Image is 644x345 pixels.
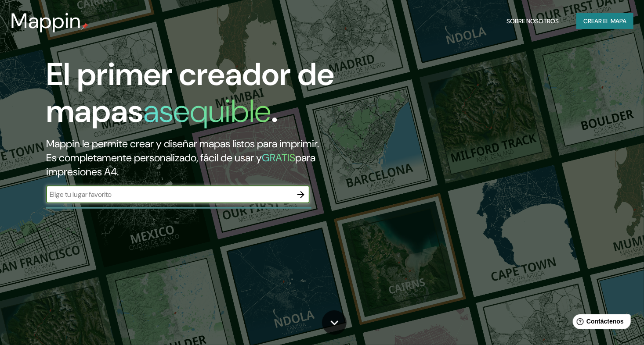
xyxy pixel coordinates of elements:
[143,91,271,132] h1: asequible
[81,23,88,30] img: mappin-pin
[583,16,626,27] font: Crear el mapa
[46,56,368,137] h1: El primer creador de mapas .
[11,9,81,33] h3: Mappin
[503,13,562,29] button: Sobre nosotros
[262,151,295,164] h5: GRATIS
[46,137,368,179] h2: Mappin le permite crear y diseñar mapas listos para imprimir. Es completamente personalizado, fác...
[576,13,633,29] button: Crear el mapa
[566,311,634,335] iframe: Help widget launcher
[46,189,292,199] input: Elige tu lugar favorito
[507,16,559,27] font: Sobre nosotros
